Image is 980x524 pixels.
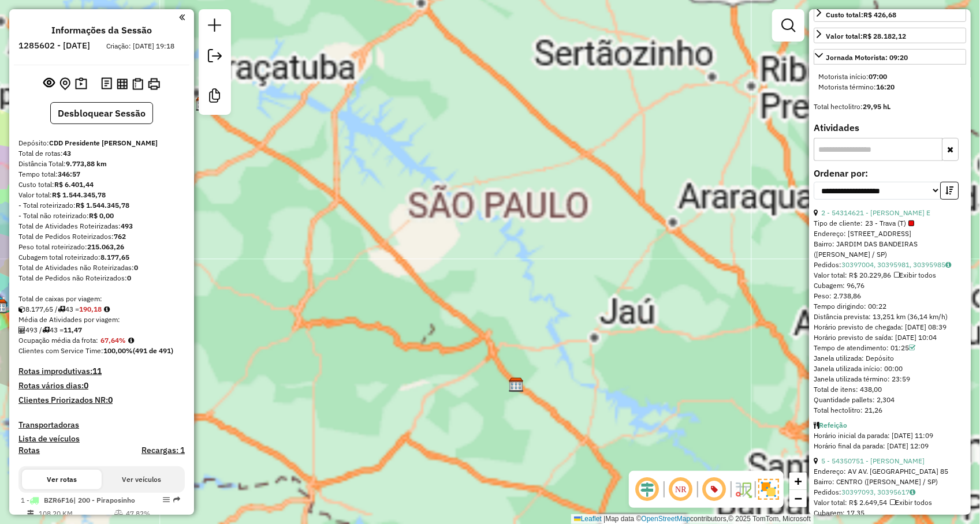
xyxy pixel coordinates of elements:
[18,40,90,51] h6: 1285602 - [DATE]
[18,190,185,200] div: Valor total:
[89,211,114,220] strong: R$ 0,00
[18,231,185,242] div: Total de Pedidos Roteirizados:
[814,477,966,487] div: Bairro: CENTRO ([PERSON_NAME] / SP)
[18,169,185,179] div: Tempo total:
[18,304,185,315] div: 8.177,65 / 43 =
[103,346,133,355] strong: 100,00%
[18,325,185,335] div: 493 / 43 =
[18,420,185,430] h4: Transportadoras
[196,96,211,111] img: CDD Araçatuba
[814,466,966,477] div: Endereço: AV AV. [GEOGRAPHIC_DATA] 85
[814,67,966,97] div: Jornada Motorista: 09:20
[814,322,966,332] div: Horário previsto de chegada: [DATE] 08:39
[58,306,65,313] i: Total de rotas
[940,182,959,200] button: Ordem decrescente
[22,470,102,489] button: Ver rotas
[114,510,123,517] i: % de utilização do peso
[814,497,966,508] div: Valor total: R$ 2.649,54
[826,31,906,42] div: Valor total:
[910,489,915,496] i: Observações
[104,306,110,313] i: Meta Caixas/viagem: 210,30 Diferença: -20,12
[18,138,185,148] div: Depósito:
[795,491,802,506] span: −
[734,480,752,499] img: Fluxo de ruas
[125,508,180,519] td: 47,82%
[57,75,73,93] button: Centralizar mapa no depósito ou ponto de apoio
[18,159,185,169] div: Distância Total:
[814,301,966,312] div: Tempo dirigindo: 00:22
[818,72,962,82] div: Motorista início:
[894,271,936,279] span: Exibir todos
[818,82,962,92] div: Motorista término:
[819,421,847,429] a: Refeição
[18,315,185,325] div: Média de Atividades por viagem:
[27,510,34,517] i: Distância Total
[121,222,133,230] strong: 493
[114,232,126,241] strong: 762
[826,10,896,20] div: Custo total:
[814,49,966,65] a: Jornada Motorista: 09:20
[203,44,226,70] a: Exportar sessão
[18,294,185,304] div: Total de caixas por viagem:
[127,274,131,282] strong: 0
[642,515,691,523] a: OpenStreetMap
[146,76,162,92] button: Imprimir Rotas
[18,179,185,190] div: Custo total:
[869,72,887,81] strong: 07:00
[102,41,179,51] div: Criação: [DATE] 19:18
[814,312,966,322] div: Distância prevista: 13,251 km (36,14 km/h)
[890,498,932,507] span: Exibir todos
[42,327,50,334] i: Total de rotas
[700,476,728,503] span: Exibir número da rota
[73,75,90,93] button: Painel de Sugestão
[44,496,73,504] span: BZR6F16
[865,218,914,229] span: 23 - Trava (T)
[574,515,602,523] a: Leaflet
[814,332,966,343] div: Horário previsto de saída: [DATE] 10:04
[814,395,966,405] div: Quantidade pallets: 2,304
[814,353,966,364] div: Janela utilizada: Depósito
[18,252,185,263] div: Cubagem total roteirizado:
[814,218,966,229] div: Tipo de cliente:
[41,74,57,93] button: Exibir sessão original
[21,496,135,504] span: 1 -
[814,405,966,416] div: Total hectolitro: 21,26
[634,476,661,503] span: Ocultar deslocamento
[108,395,113,405] strong: 0
[814,6,966,22] a: Custo total:R$ 426,68
[814,260,966,270] div: Pedidos:
[100,336,126,345] strong: 67,64%
[66,159,107,168] strong: 9.773,88 km
[99,75,114,93] button: Logs desbloquear sessão
[841,488,915,496] a: 30397093, 30395617
[18,273,185,283] div: Total de Pedidos não Roteirizados:
[795,474,802,488] span: +
[814,431,966,441] div: Horário inicial da parada: [DATE] 11:09
[84,380,88,391] strong: 0
[50,102,153,124] button: Desbloquear Sessão
[100,253,129,261] strong: 8.177,65
[141,446,185,455] h4: Recargas: 1
[777,14,800,37] a: Exibir filtros
[509,377,524,392] img: CDD Agudos
[73,496,135,504] span: | 200 - Piraposinho
[18,446,40,455] h4: Rotas
[814,374,966,384] div: Janela utilizada término: 23:59
[841,260,951,269] a: 30397004, 30395981, 30395985
[814,487,966,497] div: Pedidos:
[758,479,779,500] img: Exibir/Ocultar setores
[18,366,185,376] h4: Rotas improdutivas:
[51,25,152,36] h4: Informações da Sessão
[863,32,906,40] strong: R$ 28.182,12
[18,346,103,355] span: Clientes com Service Time:
[114,76,130,91] button: Visualizar relatório de Roteirização
[18,221,185,231] div: Total de Atividades Roteirizadas:
[18,327,25,334] i: Total de Atividades
[203,14,226,40] a: Nova sessão e pesquisa
[134,263,138,272] strong: 0
[863,102,890,111] strong: 29,95 hL
[863,10,896,19] strong: R$ 426,68
[814,364,966,374] div: Janela utilizada início: 00:00
[173,496,180,503] em: Rota exportada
